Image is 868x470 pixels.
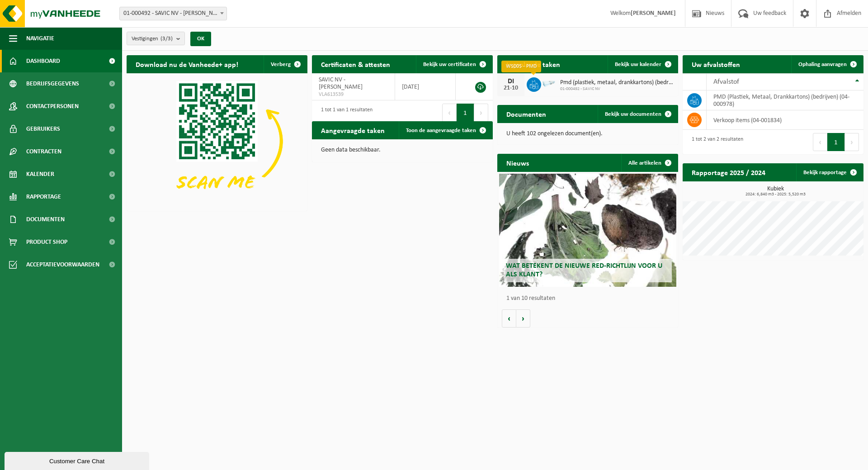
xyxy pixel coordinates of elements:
button: 1 [827,133,845,151]
span: Bedrijfsgegevens [26,72,79,95]
span: VLA613539 [319,91,388,98]
td: [DATE] [395,73,456,100]
span: Gebruikers [26,118,60,140]
strong: [PERSON_NAME] [631,10,676,17]
h2: Aangevraagde taken [312,121,394,139]
span: Ophaling aanvragen [798,62,847,67]
td: verkoop items (04-001834) [707,110,863,130]
div: 1 tot 2 van 2 resultaten [687,132,743,152]
iframe: chat widget [5,450,151,470]
a: Bekijk uw kalender [608,55,677,73]
div: 21-10 [502,85,520,91]
span: SAVIC NV - [PERSON_NAME] [319,76,363,90]
h2: Ingeplande taken [497,55,569,73]
a: Toon de aangevraagde taken [399,121,492,139]
span: 01-000492 - SAVIC NV - HEULE [120,7,226,20]
div: DI [502,78,520,85]
span: Dashboard [26,50,60,72]
span: Product Shop [26,231,67,253]
button: Next [845,133,859,151]
span: Bekijk uw kalender [615,62,661,67]
a: Bekijk uw certificaten [416,55,492,73]
button: Verberg [264,55,307,73]
span: Rapportage [26,185,61,208]
a: Wat betekent de nieuwe RED-richtlijn voor u als klant? [499,174,676,287]
span: Pmd (plastiek, metaal, drankkartons) (bedrijven) [560,79,674,86]
h2: Uw afvalstoffen [683,55,749,73]
h2: Documenten [497,105,555,123]
button: Vorige [502,309,516,328]
h2: Nieuws [497,154,538,171]
img: Download de VHEPlus App [127,73,307,209]
span: Wat betekent de nieuwe RED-richtlijn voor u als klant? [506,262,662,278]
h2: Download nu de Vanheede+ app! [127,55,247,73]
button: Volgende [516,309,530,328]
button: Next [474,104,488,122]
p: 1 van 10 resultaten [506,295,674,302]
span: 2024: 6,840 m3 - 2025: 5,520 m3 [687,192,863,197]
h2: Certificaten & attesten [312,55,399,73]
a: Bekijk uw documenten [598,105,677,123]
p: Geen data beschikbaar. [321,147,484,153]
span: Navigatie [26,27,54,50]
button: Previous [442,104,457,122]
count: (3/3) [160,36,173,42]
span: Bekijk uw certificaten [423,62,476,67]
span: Acceptatievoorwaarden [26,253,99,276]
button: Previous [813,133,827,151]
span: Toon de aangevraagde taken [406,128,476,133]
span: Afvalstof [713,78,739,85]
p: U heeft 102 ongelezen document(en). [506,131,669,137]
a: Bekijk rapportage [796,163,863,181]
button: 1 [457,104,474,122]
td: PMD (Plastiek, Metaal, Drankkartons) (bedrijven) (04-000978) [707,90,863,110]
span: Documenten [26,208,65,231]
div: 1 tot 1 van 1 resultaten [316,103,373,123]
button: OK [190,32,211,46]
a: Alle artikelen [621,154,677,172]
span: Vestigingen [132,32,173,46]
button: Vestigingen(3/3) [127,32,185,45]
h3: Kubiek [687,186,863,197]
span: Contactpersonen [26,95,79,118]
span: 01-000492 - SAVIC NV [560,86,674,92]
img: LP-SK-00120-HPE-11 [541,76,557,91]
span: Contracten [26,140,61,163]
span: Verberg [271,62,291,67]
h2: Rapportage 2025 / 2024 [683,163,774,181]
a: Ophaling aanvragen [791,55,863,73]
span: Kalender [26,163,54,185]
span: Bekijk uw documenten [605,111,661,117]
